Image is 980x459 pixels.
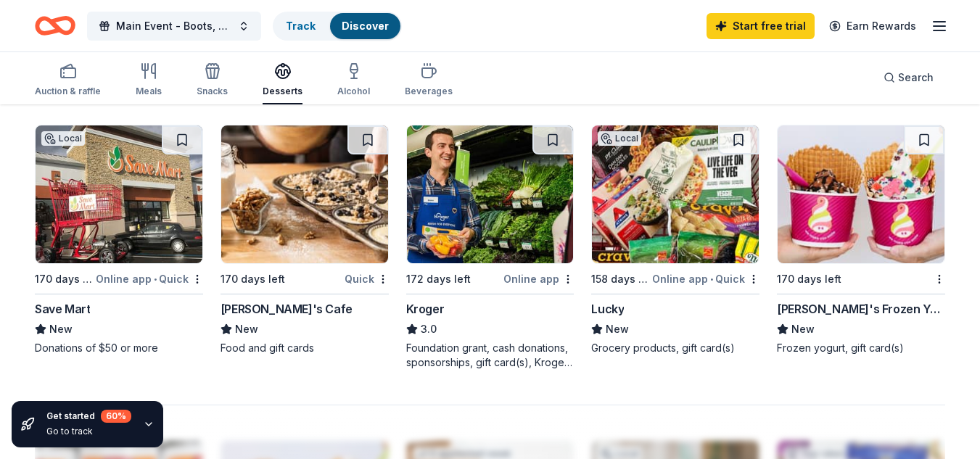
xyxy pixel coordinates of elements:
[235,321,258,338] span: New
[598,131,641,146] div: Local
[337,57,370,104] button: Alcohol
[46,426,131,437] div: Go to track
[791,321,815,338] span: New
[35,300,90,318] div: Save Mart
[337,86,370,97] div: Alcohol
[710,273,713,285] span: •
[345,270,389,288] div: Quick
[286,20,316,32] a: Track
[406,270,471,288] div: 172 days left
[221,270,285,288] div: 170 days left
[406,341,575,370] div: Foundation grant, cash donations, sponsorships, gift card(s), Kroger products
[35,86,101,97] div: Auction & raffle
[41,131,85,146] div: Local
[221,125,389,355] a: Image for Mimi's Cafe170 days leftQuick[PERSON_NAME]'s CafeNewFood and gift cards
[49,321,73,338] span: New
[136,57,162,104] button: Meals
[46,410,131,423] div: Get started
[820,13,925,39] a: Earn Rewards
[606,321,629,338] span: New
[406,300,445,318] div: Kroger
[591,300,624,318] div: Lucky
[777,300,945,318] div: [PERSON_NAME]'s Frozen Yogurt
[35,270,93,288] div: 170 days left
[898,69,934,86] span: Search
[221,341,389,355] div: Food and gift cards
[36,125,202,263] img: Image for Save Mart
[116,17,232,35] span: Main Event - Boots, Bubbles and BBQ
[591,341,759,355] div: Grocery products, gift card(s)
[778,125,944,263] img: Image for Menchie's Frozen Yogurt
[96,270,203,288] div: Online app Quick
[342,20,389,32] a: Discover
[777,341,945,355] div: Frozen yogurt, gift card(s)
[405,57,453,104] button: Beverages
[263,86,302,97] div: Desserts
[407,125,574,263] img: Image for Kroger
[35,9,75,43] a: Home
[707,13,815,39] a: Start free trial
[406,125,575,370] a: Image for Kroger172 days leftOnline appKroger3.0Foundation grant, cash donations, sponsorships, g...
[136,86,162,97] div: Meals
[652,270,759,288] div: Online app Quick
[35,125,203,355] a: Image for Save MartLocal170 days leftOnline app•QuickSave MartNewDonations of $50 or more
[197,57,228,104] button: Snacks
[154,273,157,285] span: •
[35,341,203,355] div: Donations of $50 or more
[421,321,437,338] span: 3.0
[87,12,261,41] button: Main Event - Boots, Bubbles and BBQ
[592,125,759,263] img: Image for Lucky
[221,300,353,318] div: [PERSON_NAME]'s Cafe
[273,12,402,41] button: TrackDiscover
[405,86,453,97] div: Beverages
[777,125,945,355] a: Image for Menchie's Frozen Yogurt170 days left[PERSON_NAME]'s Frozen YogurtNewFrozen yogurt, gift...
[591,270,649,288] div: 158 days left
[872,63,945,92] button: Search
[263,57,302,104] button: Desserts
[221,125,388,263] img: Image for Mimi's Cafe
[35,57,101,104] button: Auction & raffle
[197,86,228,97] div: Snacks
[591,125,759,355] a: Image for LuckyLocal158 days leftOnline app•QuickLuckyNewGrocery products, gift card(s)
[101,410,131,423] div: 60 %
[777,270,841,288] div: 170 days left
[503,270,574,288] div: Online app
